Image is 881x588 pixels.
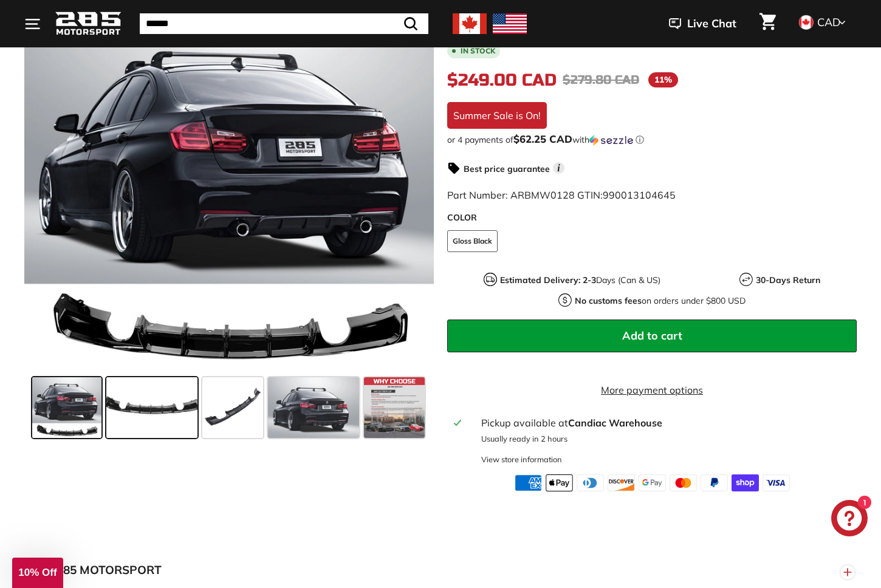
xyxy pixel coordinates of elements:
[701,474,728,491] img: paypal
[447,134,857,146] div: or 4 payments of with
[732,474,759,491] img: shopify_pay
[563,72,639,87] span: $279.80 CAD
[577,474,604,491] img: diners_club
[603,189,676,201] span: 990013104645
[481,415,850,430] div: Pickup available at
[670,474,697,491] img: master
[515,474,542,491] img: american_express
[553,162,564,174] span: i
[828,500,871,539] inbox-online-store-chat: Shopify online store chat
[687,16,736,32] span: Live Chat
[756,275,820,285] strong: 30-Days Return
[447,320,857,352] button: Add to cart
[639,474,666,491] img: google_pay
[18,567,57,578] span: 10% Off
[763,474,790,491] img: visa
[140,13,428,34] input: Search
[461,47,495,55] b: In stock
[464,163,550,174] strong: Best price guarantee
[447,134,857,146] div: or 4 payments of$62.25 CADwithSezzle Click to learn more about Sezzle
[447,211,857,224] label: COLOR
[55,10,122,38] img: Logo_285_Motorsport_areodynamics_components
[546,474,573,491] img: apple_pay
[447,383,857,397] a: More payment options
[447,102,547,129] div: Summer Sale is On!
[513,132,572,145] span: $62.25 CAD
[568,417,662,429] strong: Candiac Warehouse
[752,3,783,44] a: Cart
[500,275,596,285] strong: Estimated Delivery: 2-3
[447,70,557,91] span: $249.00 CAD
[653,9,752,39] button: Live Chat
[589,135,633,146] img: Sezzle
[447,189,676,201] span: Part Number: ARBMW0128 GTIN:
[500,274,660,287] p: Days (Can & US)
[622,329,682,343] span: Add to cart
[12,558,63,588] div: 10% Off
[575,295,746,307] p: on orders under $800 USD
[817,15,840,29] span: CAD
[648,72,678,87] span: 11%
[608,474,635,491] img: discover
[575,295,642,306] strong: No customs fees
[481,433,850,445] p: Usually ready in 2 hours
[481,454,562,465] div: View store information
